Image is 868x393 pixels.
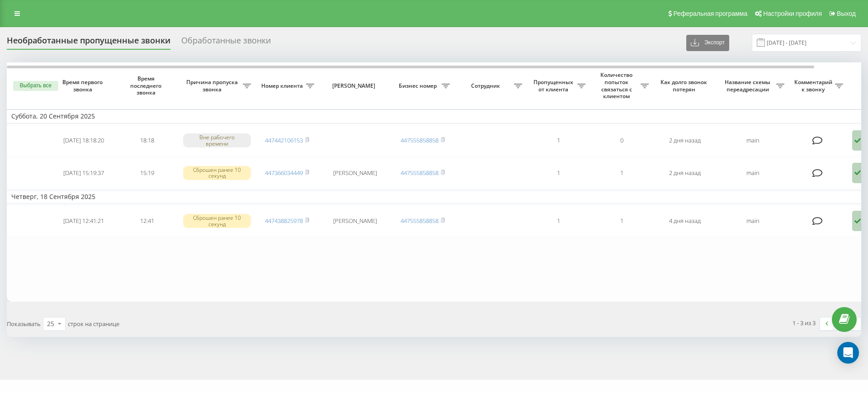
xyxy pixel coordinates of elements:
a: 447438825978 [265,217,303,225]
td: 2 дня назад [653,158,717,189]
span: строк на странице [68,320,119,328]
td: 1 [527,158,590,189]
span: Пропущенных от клиента [531,79,577,93]
span: Номер клиента [260,82,306,90]
span: Количество попыток связаться с клиентом [594,71,641,99]
span: Сотрудник [459,82,514,90]
a: 447366034449 [265,169,303,177]
td: [PERSON_NAME] [319,158,391,189]
td: [DATE] 18:18:20 [52,125,115,156]
span: Выход [837,10,856,17]
td: 15:19 [115,158,179,189]
span: Реферальная программа [673,10,747,17]
td: 1 [527,206,590,237]
span: Показывать [7,320,41,328]
span: Название схемы переадресации [721,79,776,93]
div: Необработанные пропущенные звонки [7,36,170,50]
div: Сброшен ранее 10 секунд [183,214,251,227]
div: 25 [47,319,54,328]
td: 12:41 [115,206,179,237]
td: [PERSON_NAME] [319,206,391,237]
a: 447555858858 [401,169,439,177]
span: Бизнес номер [396,82,442,90]
td: 1 [590,206,653,237]
div: Вне рабочего времени [183,133,251,147]
span: Время последнего звонка [123,75,171,96]
span: [PERSON_NAME] [326,82,383,90]
span: Причина пропуска звонка [183,79,243,93]
span: Комментарий к звонку [793,79,835,93]
div: Сброшен ранее 10 секунд [183,166,251,180]
td: main [717,125,789,156]
button: Выбрать все [13,81,58,91]
td: 2 дня назад [653,125,717,156]
td: 0 [590,125,653,156]
span: Настройки профиля [763,10,822,17]
div: Open Intercom Messenger [837,342,859,364]
td: 4 дня назад [653,206,717,237]
div: Обработанные звонки [181,36,271,50]
td: 1 [590,158,653,189]
span: Как долго звонок потерян [660,79,709,93]
td: [DATE] 15:19:37 [52,158,115,189]
td: [DATE] 12:41:21 [52,206,115,237]
td: 18:18 [115,125,179,156]
span: Время первого звонка [59,79,108,93]
a: 447442106153 [265,136,303,144]
td: 1 [527,125,590,156]
a: 447555858858 [401,136,439,144]
td: main [717,206,789,237]
td: main [717,158,789,189]
button: Экспорт [686,35,729,51]
div: 1 - 3 из 3 [793,318,816,327]
a: 447555858858 [401,217,439,225]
